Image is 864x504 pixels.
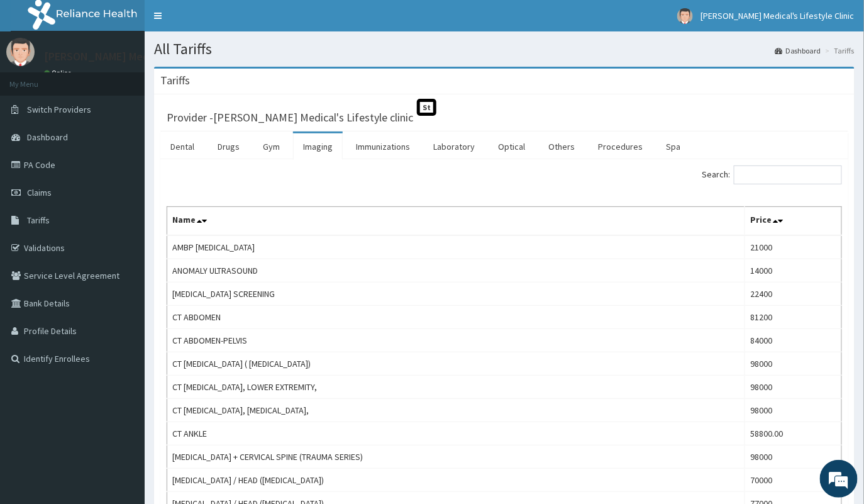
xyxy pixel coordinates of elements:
[167,399,745,422] td: CT [MEDICAL_DATA], [MEDICAL_DATA],
[253,133,290,160] a: Gym
[745,207,842,236] th: Price
[160,133,204,160] a: Dental
[27,187,52,198] span: Claims
[702,165,842,184] label: Search:
[734,165,842,184] input: Search:
[745,376,842,399] td: 98000
[167,422,745,445] td: CT ANKLE
[745,306,842,329] td: 81200
[293,133,343,160] a: Imaging
[745,422,842,445] td: 58800.00
[167,283,745,306] td: [MEDICAL_DATA] SCREENING
[588,133,653,160] a: Procedures
[160,75,190,86] h3: Tariffs
[423,133,485,160] a: Laboratory
[775,45,821,56] a: Dashboard
[167,306,745,329] td: CT ABDOMEN
[745,399,842,422] td: 98000
[27,132,68,143] span: Dashboard
[745,283,842,306] td: 22400
[167,329,745,352] td: CT ABDOMEN-PELVIS
[167,112,413,123] h3: Provider - [PERSON_NAME] Medical's Lifestyle clinic
[822,45,855,56] li: Tariffs
[745,235,842,259] td: 21000
[656,133,690,160] a: Spa
[538,133,585,160] a: Others
[745,445,842,469] td: 98000
[154,41,855,57] h1: All Tariffs
[73,159,174,286] span: We're online!
[488,133,535,160] a: Optical
[206,6,236,36] div: Minimize live chat window
[167,235,745,259] td: AMBP [MEDICAL_DATA]
[23,63,51,94] img: d_794563401_company_1708531726252_794563401
[745,259,842,283] td: 14000
[167,207,745,236] th: Name
[65,70,211,87] div: Chat with us now
[44,69,74,77] a: Online
[167,469,745,492] td: [MEDICAL_DATA] / HEAD ([MEDICAL_DATA])
[167,352,745,376] td: CT [MEDICAL_DATA] ( [MEDICAL_DATA])
[701,10,855,21] span: [PERSON_NAME] Medical's Lifestyle Clinic
[167,259,745,283] td: ANOMALY ULTRASOUND
[6,38,35,66] img: User Image
[745,329,842,352] td: 84000
[208,133,250,160] a: Drugs
[6,344,240,388] textarea: Type your message and hit 'Enter'
[417,99,436,116] span: St
[27,104,91,115] span: Switch Providers
[27,215,50,226] span: Tariffs
[167,376,745,399] td: CT [MEDICAL_DATA], LOWER EXTREMITY,
[167,445,745,469] td: [MEDICAL_DATA] + CERVICAL SPINE (TRAUMA SERIES)
[44,51,250,62] p: [PERSON_NAME] Medical's Lifestyle Clinic
[346,133,420,160] a: Immunizations
[745,352,842,376] td: 98000
[677,8,693,24] img: User Image
[745,469,842,492] td: 70000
